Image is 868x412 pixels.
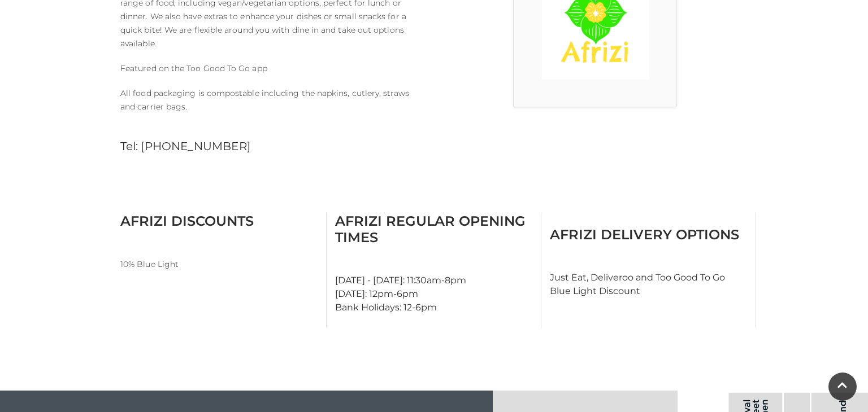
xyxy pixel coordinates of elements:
[120,257,318,271] p: 10% Blue Light
[327,213,541,328] div: [DATE] - [DATE]: 11:30am-8pm [DATE]: 12pm-6pm Bank Holidays: 12-6pm
[120,213,318,229] h3: Afrizi Discounts
[120,62,426,75] p: Featured on the Too Good To Go app
[120,139,250,153] a: Tel: [PHONE_NUMBER]
[335,213,532,246] h3: Afrizi Regular Opening Times
[541,213,756,328] div: Just Eat, Deliveroo and Too Good To Go Blue Light Discount
[120,86,426,113] p: All food packaging is compostable including the napkins, cutlery, straws and carrier bags.
[550,226,747,243] h3: Afrizi Delivery Options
